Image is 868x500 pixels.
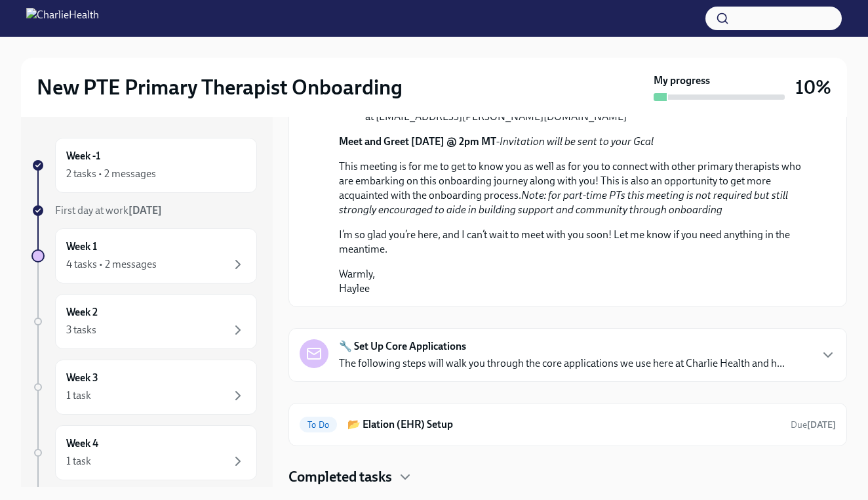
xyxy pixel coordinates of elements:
h2: New PTE Primary Therapist Onboarding [37,74,403,100]
em: Invitation will be sent to your Gcal [500,135,654,148]
a: To Do📂 Elation (EHR) SetupDue[DATE] [300,414,836,435]
span: Due [791,419,836,430]
h6: Week 3 [66,371,98,385]
h3: 10% [795,75,831,99]
em: Note: for part-time PTs this meeting is not required but still strongly encouraged to aide in bui... [339,189,788,216]
a: First day at work[DATE] [31,203,257,218]
strong: 🔧 Set Up Core Applications [339,339,466,354]
div: 1 task [66,454,91,469]
div: 3 tasks [66,323,96,337]
p: I’m so glad you’re here, and I can’t wait to meet with you soon! Let me know if you need anything... [339,228,815,257]
p: - [339,135,815,149]
h6: Week 1 [66,240,97,254]
a: Week -12 tasks • 2 messages [31,138,257,193]
a: Week 31 task [31,360,257,415]
div: 4 tasks • 2 messages [66,257,157,272]
div: 2 tasks • 2 messages [66,167,156,181]
h6: Week 4 [66,436,98,451]
p: Warmly, Haylee [339,267,815,296]
div: Completed tasks [288,467,847,487]
p: The following steps will walk you through the core applications we use here at Charlie Health and... [339,356,785,371]
h4: Completed tasks [288,467,392,487]
strong: [DATE] [128,204,162,217]
p: This meeting is for me to get to know you as well as for you to connect with other primary therap... [339,159,815,217]
a: Week 23 tasks [31,294,257,349]
strong: [DATE] [807,419,836,430]
a: Week 14 tasks • 2 messages [31,228,257,283]
span: To Do [300,420,337,430]
span: First day at work [55,204,162,217]
h6: Week -1 [66,149,100,163]
strong: Meet and Greet [DATE] @ 2pm MT [339,135,496,148]
div: 1 task [66,388,91,403]
h6: Week 2 [66,305,98,320]
img: CharlieHealth [26,8,99,29]
h6: 📂 Elation (EHR) Setup [347,417,780,432]
span: October 17th, 2025 10:00 [791,419,836,431]
a: Week 41 task [31,425,257,480]
strong: My progress [654,73,710,88]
